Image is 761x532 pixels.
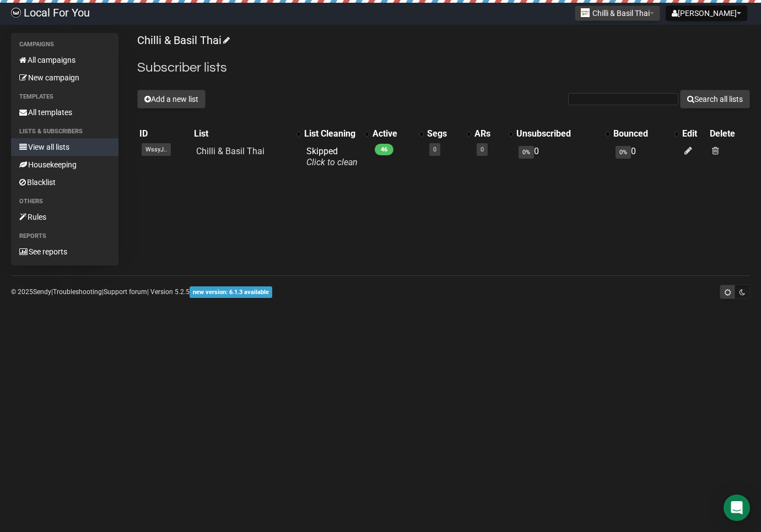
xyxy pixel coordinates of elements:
[581,8,590,17] img: 940.jpg
[33,288,51,296] a: Sendy
[11,195,118,208] li: Others
[11,125,118,138] li: Lists & subscribers
[708,126,750,142] th: Delete: No sort applied, sorting is disabled
[11,243,118,260] a: See reports
[11,69,118,86] a: New campaign
[724,495,750,521] div: Open Intercom Messenger
[375,144,393,155] span: 46
[611,142,680,172] td: 0
[190,286,272,298] span: new version: 6.1.3 available
[137,34,228,47] a: Chilli & Basil Thai
[575,6,660,21] button: Chilli & Basil Thai
[519,146,534,159] span: 0%
[11,286,272,298] p: © 2025 | | | Version 5.2.5
[306,157,358,167] a: Click to clean
[11,90,118,104] li: Templates
[370,126,425,142] th: Active: No sort applied, activate to apply an ascending sort
[11,230,118,243] li: Reports
[11,51,118,69] a: All campaigns
[190,288,272,296] a: new version: 6.1.3 available
[11,138,118,156] a: View all lists
[516,128,600,139] div: Unsubscribed
[481,146,484,153] a: 0
[666,6,747,21] button: [PERSON_NAME]
[682,128,705,139] div: Edit
[425,126,472,142] th: Segs: No sort applied, activate to apply an ascending sort
[474,128,503,139] div: ARs
[433,146,436,153] a: 0
[194,128,291,139] div: List
[137,58,750,78] h2: Subscriber lists
[613,128,669,139] div: Bounced
[11,156,118,173] a: Housekeeping
[514,126,611,142] th: Unsubscribed: No sort applied, activate to apply an ascending sort
[137,90,206,108] button: Add a new list
[137,126,192,142] th: ID: No sort applied, sorting is disabled
[53,288,102,296] a: Troubleshooting
[680,90,750,108] button: Search all lists
[139,128,190,139] div: ID
[11,8,21,18] img: d61d2441668da63f2d83084b75c85b29
[11,38,118,51] li: Campaigns
[302,126,370,142] th: List Cleaning: No sort applied, activate to apply an ascending sort
[680,126,708,142] th: Edit: No sort applied, sorting is disabled
[616,146,631,159] span: 0%
[514,142,611,172] td: 0
[304,128,359,139] div: List Cleaning
[104,288,147,296] a: Support forum
[11,208,118,226] a: Rules
[192,126,302,142] th: List: No sort applied, activate to apply an ascending sort
[11,173,118,191] a: Blacklist
[611,126,680,142] th: Bounced: No sort applied, activate to apply an ascending sort
[427,128,461,139] div: Segs
[196,146,265,156] a: Chilli & Basil Thai
[472,126,514,142] th: ARs: No sort applied, activate to apply an ascending sort
[373,128,414,139] div: Active
[306,146,358,167] span: Skipped
[142,143,171,156] span: WssyJ..
[710,128,748,139] div: Delete
[11,104,118,121] a: All templates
